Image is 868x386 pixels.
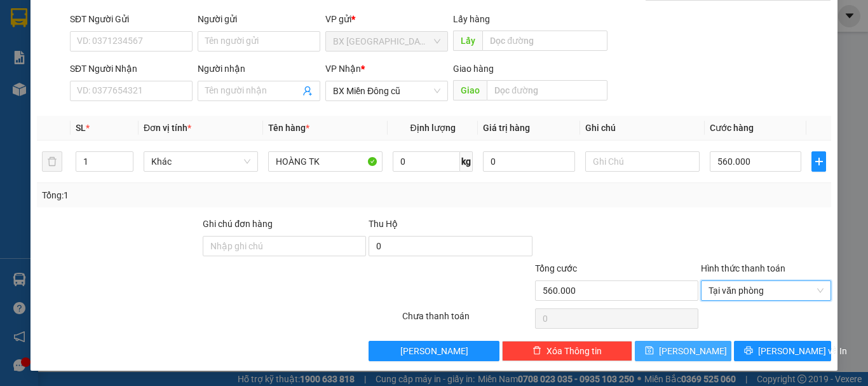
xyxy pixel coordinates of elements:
span: plus [812,156,825,167]
label: Hình thức thanh toán [701,263,785,273]
th: Ghi chú [580,116,705,141]
span: BX [GEOGRAPHIC_DATA] - [24,73,142,85]
span: 0338899382 [5,85,62,97]
span: Giao hàng [453,64,494,74]
span: Cước hàng [710,123,754,133]
div: SĐT Người Gửi [70,12,193,26]
div: VP gửi [325,12,448,26]
input: Ghi Chú [585,151,700,172]
button: delete [42,151,62,172]
span: Giao [453,80,487,100]
span: BX Quảng Ngãi [333,32,440,51]
button: plus [811,151,826,172]
span: Tại văn phòng [709,281,824,300]
span: user-add [302,86,313,96]
span: printer [744,346,753,356]
span: kg [460,151,473,172]
span: delete [532,346,541,356]
span: Đơn vị tính [144,123,191,133]
label: Ghi chú đơn hàng [203,219,273,229]
button: [PERSON_NAME] [369,341,499,361]
strong: CÔNG TY CP BÌNH TÂM [45,7,172,43]
span: Tổng cước [535,263,577,273]
div: Người nhận [198,62,320,76]
button: save[PERSON_NAME] [635,341,732,361]
span: VP Nhận [325,64,361,74]
input: VD: Bàn, Ghế [268,151,383,172]
span: [PERSON_NAME] [659,344,727,358]
span: Xóa Thông tin [546,344,602,358]
span: Lấy [453,31,482,51]
input: 0 [483,151,574,172]
span: Giá trị hàng [483,123,530,133]
span: BX Miền Đông cũ [333,81,440,100]
span: SL [76,123,86,133]
span: Khác [151,152,250,171]
div: Tổng: 1 [42,188,336,202]
span: BX Quảng Ngãi ĐT: [45,45,177,69]
input: Ghi chú đơn hàng [203,236,366,256]
input: Dọc đường [487,80,607,100]
span: Lấy hàng [453,14,490,24]
button: deleteXóa Thông tin [502,341,632,361]
input: Dọc đường [482,31,607,51]
div: SĐT Người Nhận [70,62,193,76]
span: save [645,346,654,356]
span: [PERSON_NAME] [400,344,468,358]
span: 0941 78 2525 [45,45,177,69]
span: Gửi: [5,73,24,85]
span: Thu Hộ [369,219,398,229]
div: Chưa thanh toán [401,309,534,331]
button: printer[PERSON_NAME] và In [734,341,831,361]
span: Định lượng [410,123,455,133]
img: logo [5,10,43,67]
div: Người gửi [198,12,320,26]
span: [PERSON_NAME] và In [758,344,847,358]
span: Tên hàng [268,123,309,133]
